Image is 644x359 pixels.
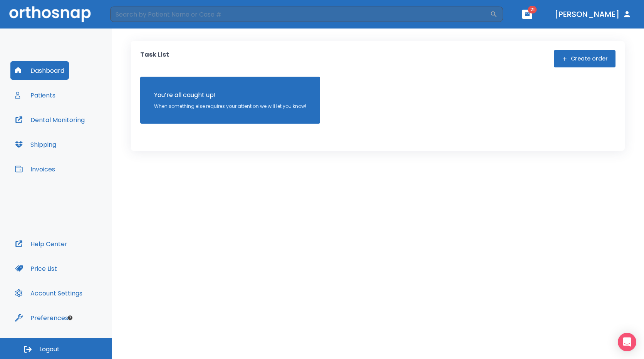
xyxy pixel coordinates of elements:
[10,235,72,253] button: Help Center
[154,103,306,110] p: When something else requires your attention we will let you know!
[554,50,615,67] button: Create order
[528,6,537,13] span: 21
[10,135,61,154] button: Shipping
[9,6,91,22] img: Orthosnap
[552,7,635,21] button: [PERSON_NAME]
[10,284,87,302] button: Account Settings
[154,91,306,100] p: You’re all caught up!
[110,7,490,22] input: Search by Patient Name or Case #
[10,259,62,278] button: Price List
[140,50,169,67] p: Task List
[39,345,60,354] span: Logout
[10,309,73,327] button: Preferences
[10,160,60,178] button: Invoices
[10,111,89,129] button: Dental Monitoring
[10,86,60,104] button: Patients
[67,314,74,321] div: Tooltip anchor
[618,333,636,351] div: Open Intercom Messenger
[10,61,69,80] button: Dashboard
